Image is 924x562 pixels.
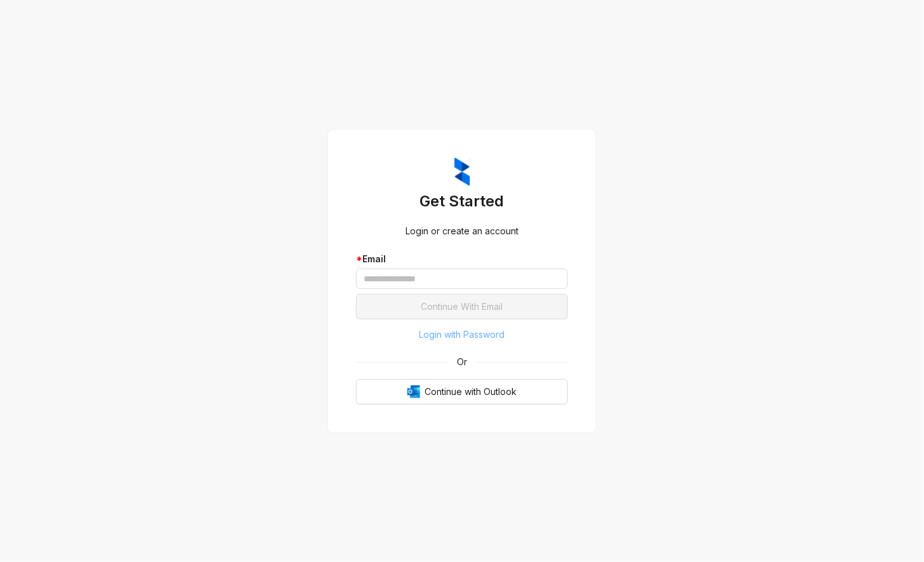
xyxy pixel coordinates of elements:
[356,324,568,345] button: Login with Password
[425,385,517,399] span: Continue with Outlook
[356,294,568,319] button: Continue With Email
[356,252,568,266] div: Email
[419,328,505,342] span: Login with Password
[454,157,470,187] img: ZumaIcon
[448,355,476,369] span: Or
[356,224,568,238] div: Login or create an account
[407,385,420,398] img: Outlook
[356,191,568,211] h3: Get Started
[356,379,568,405] button: OutlookContinue with Outlook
